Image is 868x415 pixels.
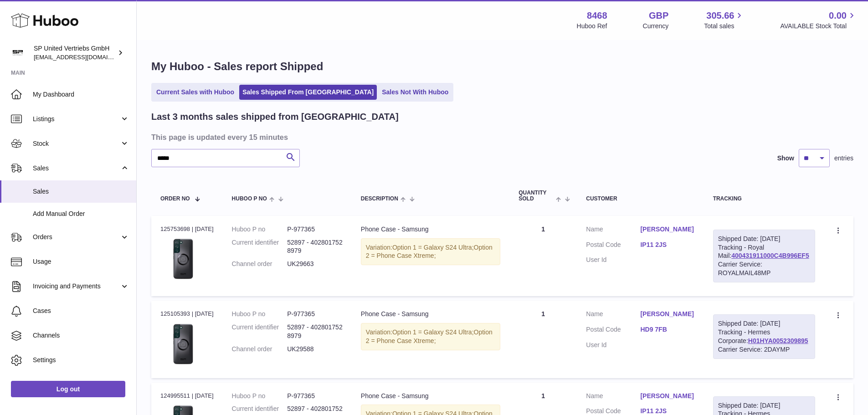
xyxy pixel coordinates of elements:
[34,53,134,61] span: [EMAIL_ADDRESS][DOMAIN_NAME]
[153,85,237,100] a: Current Sales with Huboo
[586,392,640,403] dt: Name
[718,260,810,277] div: Carrier Service: ROYALMAIL48MP
[232,196,267,202] span: Huboo P no
[33,282,120,291] span: Invoicing and Payments
[287,345,343,354] dd: UK29588
[160,392,214,400] div: 124995511 | [DATE]
[151,111,399,123] h2: Last 3 months sales shipped from [GEOGRAPHIC_DATA]
[33,257,129,266] span: Usage
[829,10,847,22] span: 0.00
[33,90,129,99] span: My Dashboard
[640,392,694,400] a: [PERSON_NAME]
[33,307,129,315] span: Cases
[361,196,398,202] span: Description
[33,233,120,241] span: Orders
[361,225,500,234] div: Phone Case - Samsung
[731,252,809,259] a: 400431911000C4B996EF5
[232,225,288,234] dt: Huboo P no
[587,10,607,22] strong: 8468
[834,154,853,163] span: entries
[361,323,500,350] div: Variation:
[287,260,343,268] dd: UK29663
[232,392,288,400] dt: Huboo P no
[361,310,500,318] div: Phone Case - Samsung
[640,310,694,318] a: [PERSON_NAME]
[640,325,694,334] a: HD9 7FB
[780,22,857,31] span: AVAILABLE Stock Total
[33,210,129,218] span: Add Manual Order
[586,196,694,202] div: Customer
[232,345,288,354] dt: Channel order
[748,337,808,344] a: H01HYA0052309895
[33,139,120,148] span: Stock
[718,235,810,243] div: Shipped Date: [DATE]
[239,85,377,100] a: Sales Shipped From [GEOGRAPHIC_DATA]
[232,310,288,318] dt: Huboo P no
[33,115,120,123] span: Listings
[509,301,577,378] td: 1
[160,321,206,367] img: PhoneCase_Galaxy.webp
[586,225,640,236] dt: Name
[287,323,343,340] dd: 52897 - 4028017528979
[777,154,794,163] label: Show
[361,392,500,400] div: Phone Case - Samsung
[392,244,474,251] span: Option 1 = Galaxy S24 Ultra;
[706,10,734,22] span: 305.66
[577,22,607,31] div: Huboo Ref
[704,22,745,31] span: Total sales
[640,241,694,249] a: IP11 2JS
[361,238,500,266] div: Variation:
[586,241,640,251] dt: Postal Code
[713,196,815,202] div: Tracking
[287,238,343,256] dd: 52897 - 4028017528979
[232,323,288,340] dt: Current identifier
[151,132,851,142] h3: This page is updated every 15 minutes
[640,225,694,234] a: [PERSON_NAME]
[649,10,668,22] strong: GBP
[366,328,493,344] span: Option 2 = Phone Case Xtreme;
[151,59,853,74] h1: My Huboo - Sales report Shipped
[33,164,120,173] span: Sales
[33,331,129,340] span: Channels
[718,401,810,410] div: Shipped Date: [DATE]
[392,328,474,336] span: Option 1 = Galaxy S24 Ultra;
[160,236,206,282] img: PhoneCase_Galaxy.webp
[713,314,815,359] div: Tracking - Hermes Corporate:
[586,310,640,321] dt: Name
[586,341,640,349] dt: User Id
[33,356,129,364] span: Settings
[11,46,25,60] img: internalAdmin-8468@internal.huboo.com
[586,325,640,336] dt: Postal Code
[287,310,343,318] dd: P-977365
[519,190,554,202] span: Quantity Sold
[11,381,125,397] a: Log out
[718,319,810,328] div: Shipped Date: [DATE]
[718,345,810,354] div: Carrier Service: 2DAYMP
[160,225,214,233] div: 125753698 | [DATE]
[33,187,129,196] span: Sales
[34,44,116,61] div: SP United Vertriebs GmbH
[232,238,288,256] dt: Current identifier
[160,196,190,202] span: Order No
[379,85,452,100] a: Sales Not With Huboo
[287,225,343,234] dd: P-977365
[643,22,669,31] div: Currency
[160,310,214,318] div: 125105393 | [DATE]
[509,216,577,296] td: 1
[287,392,343,400] dd: P-977365
[586,256,640,264] dt: User Id
[780,10,857,31] a: 0.00 AVAILABLE Stock Total
[713,230,815,282] div: Tracking - Royal Mail:
[232,260,288,268] dt: Channel order
[704,10,745,31] a: 305.66 Total sales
